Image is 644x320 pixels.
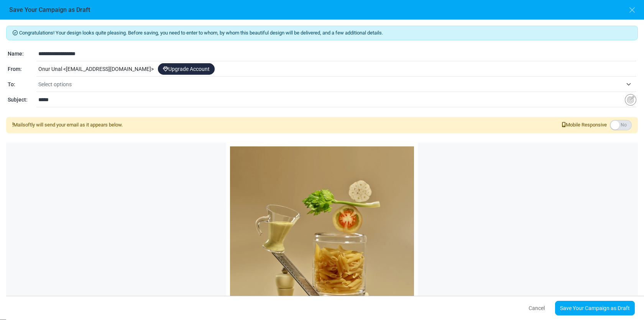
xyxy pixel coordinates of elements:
span: Mobile Responsive [562,121,607,129]
div: To: [8,80,36,89]
div: Congratulations! Your design looks quite pleasing. Before saving, you need to enter to whom, by w... [6,26,638,40]
div: Mailsoftly will send your email as it appears below. [12,121,123,129]
a: Save Your Campaign as Draft [555,301,635,315]
div: From: [8,65,36,73]
h6: Save Your Campaign as Draft [9,6,90,13]
span: Select options [38,81,72,87]
div: Subject: [8,96,36,104]
a: Upgrade Account [158,63,215,75]
span: Select options [38,77,636,91]
button: Cancel [522,300,551,316]
div: Onur Unal < [EMAIL_ADDRESS][DOMAIN_NAME] > [36,62,636,77]
img: Insert Variable [625,94,636,106]
span: Select options [38,80,623,89]
div: Name: [8,50,36,58]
